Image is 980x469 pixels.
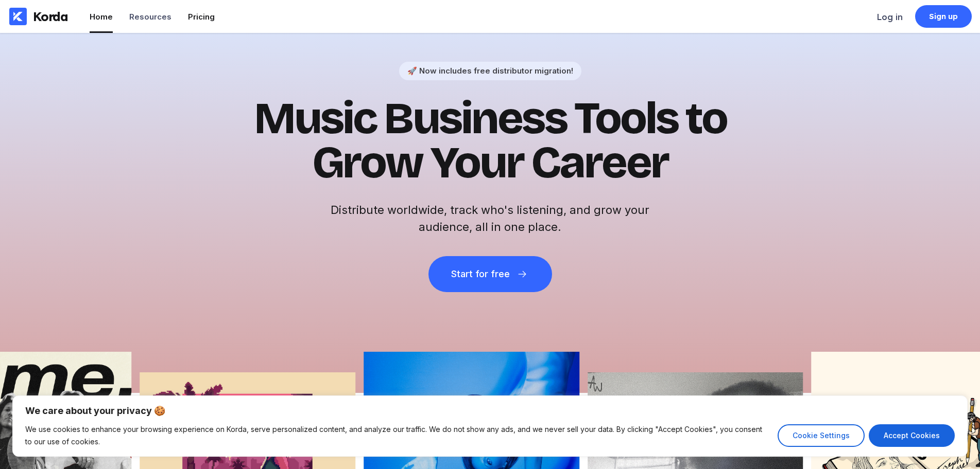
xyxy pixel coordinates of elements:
div: Korda [33,9,68,24]
div: Log in [877,12,903,22]
p: We use cookies to enhance your browsing experience on Korda, serve personalized content, and anal... [25,423,770,448]
div: Pricing [188,12,215,22]
div: Home [90,12,113,22]
button: Cookie Settings [778,424,865,447]
div: 🚀 Now includes free distributor migration! [407,66,573,76]
button: Accept Cookies [869,424,955,447]
button: Start for free [428,256,552,292]
div: Resources [129,12,171,22]
div: Sign up [929,11,958,22]
h1: Music Business Tools to Grow Your Career [238,97,743,185]
div: Start for free [451,269,510,279]
h2: Distribute worldwide, track who's listening, and grow your audience, all in one place. [325,202,655,236]
a: Sign up [915,5,972,28]
p: We care about your privacy 🍪 [25,405,955,417]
